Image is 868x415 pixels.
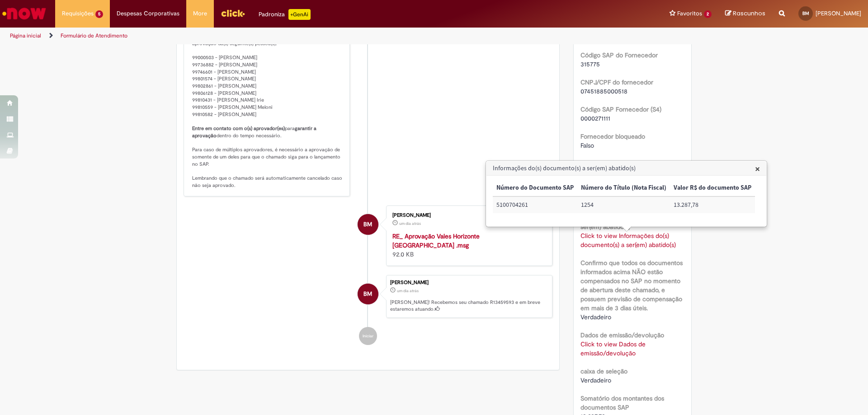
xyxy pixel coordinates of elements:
span: Favoritos [677,9,702,18]
div: Brenda De Oliveira Matsuda [358,284,378,304]
button: Close [755,164,760,173]
span: [PERSON_NAME] [816,9,861,17]
span: × [755,163,760,175]
span: Verdadeiro [580,313,611,321]
div: Padroniza [259,9,311,20]
p: [PERSON_NAME]! Recebemos seu chamado R13459593 e em breve estaremos atuando. [390,299,547,313]
span: Verdadeiro [580,376,611,384]
ul: Trilhas de página [7,28,572,44]
div: Brenda De Oliveira Matsuda [358,214,378,235]
b: garantir a aprovação [192,125,318,139]
span: 0000271111 [580,114,610,122]
td: Valor R$ do documento SAP: 13.287,78 [670,196,755,213]
b: CNPJ/CPF do fornecedor [580,78,653,86]
div: [PERSON_NAME] [392,213,543,218]
time: 28/08/2025 17:33:12 [397,288,419,294]
span: 315775 [580,60,600,68]
span: um dia atrás [399,221,421,226]
b: Dados de emissão/devolução [580,331,664,339]
th: Valor R$ do documento SAP [670,180,755,196]
b: Entre em contato com o(s) aprovador(es) [192,125,285,132]
p: +GenAi [288,9,311,20]
td: Número do Documento SAP: 5100704261 [493,196,577,213]
b: Somatório dos montantes dos documentos SAP [580,394,664,411]
b: Código SAP Fornecedor (S4) [580,105,661,113]
span: Requisições [62,9,94,18]
span: 2 [704,10,712,18]
b: Fornecedor bloqueado [580,132,645,140]
p: Seu chamado teve a documentação validada e foi enviado para aprovação da(s) seguinte(s) pessoa(s)... [192,33,343,189]
a: Página inicial [10,32,41,39]
h3: Informações do(s) documento(s) a ser(em) abatido(s) [486,161,766,176]
div: [PERSON_NAME] [390,280,547,285]
span: BM [363,283,372,305]
img: click_logo_yellow_360x200.png [221,6,245,20]
a: RE_ Aprovação Vales Horizonte [GEOGRAPHIC_DATA] .msg [392,232,480,249]
span: More [193,9,207,18]
b: caixa de seleção [580,367,627,375]
a: Rascunhos [725,9,765,18]
span: um dia atrás [397,288,419,294]
b: Confirmo que todos os documentos informados acima NÃO estão compensados no SAP no momento de aber... [580,259,683,312]
time: 28/08/2025 17:32:53 [399,221,421,226]
th: Número do Título (Nota Fiscal) [577,180,670,196]
span: Despesas Corporativas [117,9,179,18]
a: Click to view Dados de emissão/devolução [580,340,646,357]
span: BM [802,10,809,16]
span: Falso [580,141,594,149]
div: 92.0 KB [392,232,543,259]
b: Não consegui encontrar meu fornecedor (marque esta opção e preencha manualmente os campos que apa... [580,159,680,195]
img: ServiceNow [1,5,47,23]
span: BM [363,214,372,235]
span: 07451885000518 [580,87,627,95]
b: Código SAP do Fornecedor [580,51,658,59]
th: Número do Documento SAP [493,180,577,196]
span: 5 [95,10,103,18]
div: Informações do(s) documento(s) a ser(em) abatido(s) [486,160,767,227]
span: Rascunhos [733,9,765,18]
td: Número do Título (Nota Fiscal): 1254 [577,196,670,213]
li: Brenda De Oliveira Matsuda [184,275,552,318]
a: Formulário de Atendimento [61,32,127,39]
a: Click to view Informações do(s) documento(s) a ser(em) abatido(s) [580,232,676,249]
b: Informações do(s) documento(s) a ser(em) abatido(s) [580,214,676,231]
